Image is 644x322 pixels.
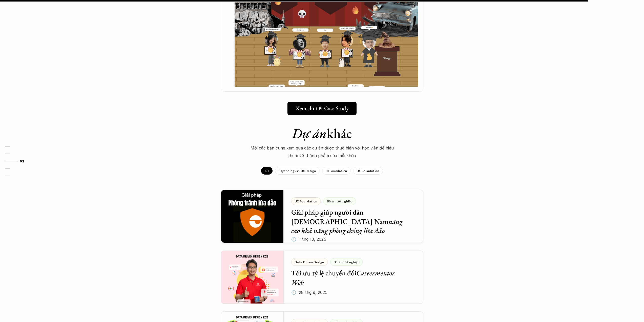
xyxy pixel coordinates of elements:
[357,169,379,173] p: UX Foundation
[20,159,24,163] strong: 03
[5,158,29,164] a: 03
[326,169,347,173] p: UI Foundation
[221,251,423,304] a: Data Driven DesignĐồ án tốt nghiệpTối ưu tỷ lệ chuyển đổiCareermentor Web🕔 28 thg 9, 2025
[265,169,269,173] p: All
[287,102,357,115] a: Xem chi tiết Case Study
[292,124,327,142] em: Dự án
[279,169,316,173] p: Psychology in UX Design
[296,105,349,112] h5: Xem chi tiết Case Study
[234,125,411,142] h1: khác
[221,190,423,243] a: UX FoundationĐồ án tốt nghiệpGiải pháp giúp người dân [DEMOGRAPHIC_DATA] Namnâng cao khả năng phò...
[246,144,398,160] p: Mời các bạn cùng xem qua các dự án được thực hiện với học viên để hiểu thêm về thành phẩm của mỗi...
